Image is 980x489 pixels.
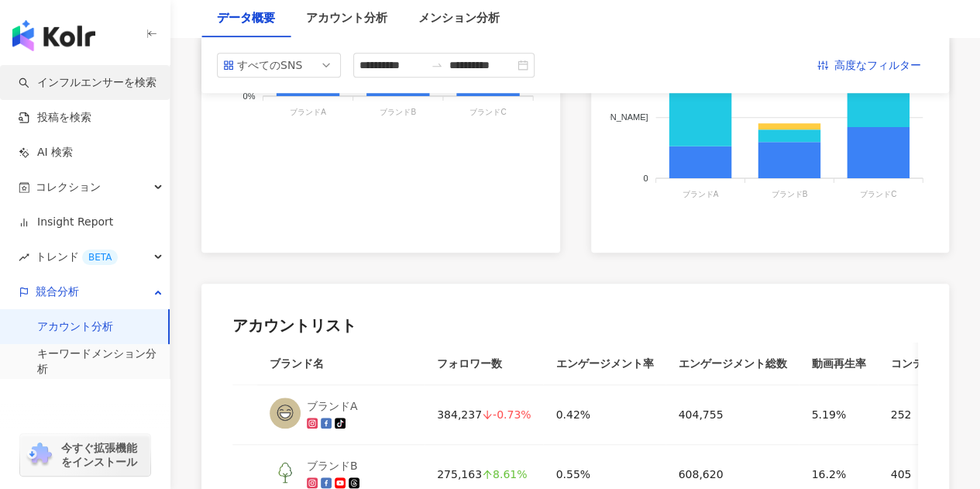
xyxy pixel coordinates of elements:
[37,346,157,377] a: キーワードメンション分析
[811,466,865,483] div: 16.2%
[834,53,921,78] span: 高度なフィルター
[19,75,156,91] a: searchインフルエンサーを検索
[25,443,54,467] img: chrome extension
[482,409,531,420] div: -0.73%
[682,190,718,198] tspan: ブランドA
[20,434,150,476] a: chrome extension今すぐ拡張機能をインストール
[270,398,301,429] img: KOL Avatar
[878,343,957,385] th: コンテンツ
[543,343,665,385] th: エンゲージメント率
[859,190,896,198] tspan: ブランドC
[19,252,29,263] span: rise
[643,174,648,183] tspan: 0
[36,170,101,205] span: コレクション
[890,406,944,423] div: 252
[482,469,493,480] span: arrow-up
[555,406,653,423] div: 0.42%
[36,239,118,274] span: トレンド
[36,274,79,309] span: 競合分析
[61,441,146,469] span: 今すぐ拡張機能をインストール
[257,343,425,385] th: ブランド名
[678,406,786,423] div: 404,755
[19,145,73,160] a: AI 検索
[431,59,443,71] span: swap-right
[811,406,865,423] div: 5.19%
[469,108,506,116] tspan: ブランドC
[307,457,363,474] div: ブランドB
[482,469,527,480] div: 8.61%
[805,53,934,77] button: 高度なフィルター
[518,60,528,71] span: close-circle
[217,9,275,28] div: データ概要
[290,108,326,116] tspan: ブランドA
[418,9,500,28] div: メンション分析
[307,398,358,415] div: ブランドA
[237,53,287,77] div: すべてのSNS
[890,466,944,483] div: 405
[19,215,113,230] a: Insight Report
[771,190,807,198] tspan: ブランドB
[678,466,786,483] div: 608,620
[425,343,543,385] th: フォロワー数
[37,319,113,335] a: アカウント分析
[482,409,493,420] span: arrow-down
[665,343,799,385] th: エンゲージメント総数
[431,59,443,71] span: to
[270,457,301,488] img: KOL Avatar
[12,20,95,51] img: logo
[306,9,387,28] div: アカウント分析
[19,110,91,126] a: 投稿を検索
[437,406,531,423] div: 384,237
[242,91,255,100] tspan: 0%
[437,466,531,483] div: 275,163
[555,466,653,483] div: 0.55%
[82,250,118,265] div: BETA
[232,315,918,336] div: アカウントリスト
[799,343,878,385] th: 動画再生率
[380,108,416,116] tspan: ブランドB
